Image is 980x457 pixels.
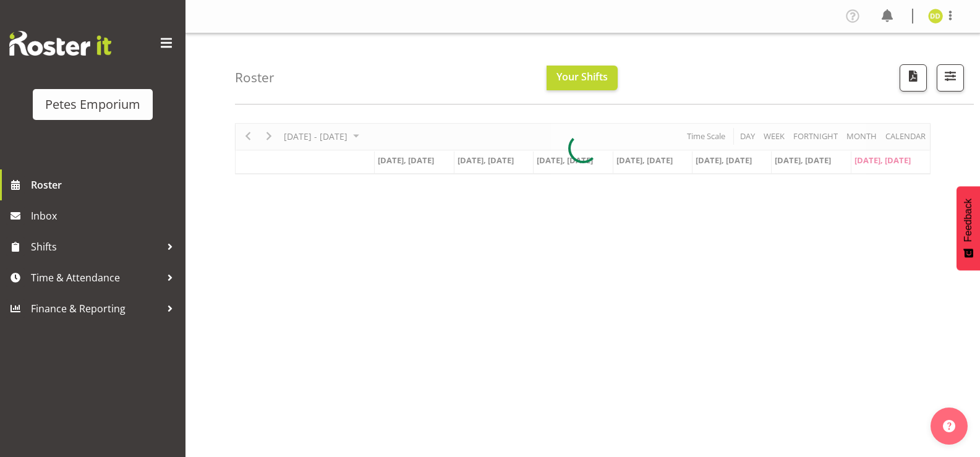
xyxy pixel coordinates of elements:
img: danielle-donselaar8920.jpg [928,9,943,23]
span: Shifts [31,237,161,256]
img: Rosterit website logo [9,31,111,56]
span: Finance & Reporting [31,299,161,318]
img: help-xxl-2.png [943,420,955,432]
div: Petes Emporium [45,95,140,114]
span: Feedback [963,199,974,242]
span: Time & Attendance [31,268,161,287]
span: Your Shifts [556,70,608,83]
button: Download a PDF of the roster according to the set date range. [900,64,927,92]
span: Roster [31,176,179,194]
button: Your Shifts [547,66,618,90]
span: Inbox [31,207,179,225]
button: Filter Shifts [937,64,964,92]
h4: Roster [235,70,275,85]
button: Feedback - Show survey [957,186,980,270]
